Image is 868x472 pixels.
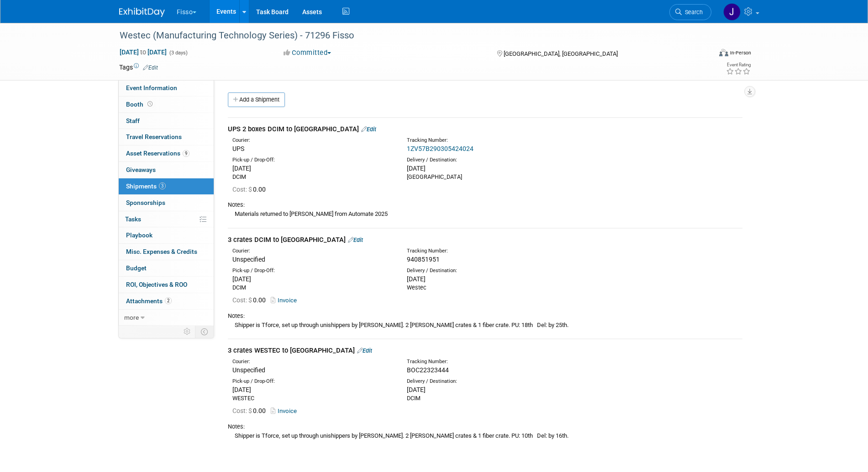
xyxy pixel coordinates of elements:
[126,84,177,91] span: Event Information
[126,150,189,157] span: Asset Reservations
[407,256,440,263] span: 940851951
[119,145,214,161] a: Asset Reservations9
[682,9,703,16] span: Search
[407,378,568,385] div: Delivery / Destination:
[143,64,158,71] a: Edit
[165,297,172,304] span: 2
[232,186,269,193] span: 0.00
[126,264,147,272] span: Budget
[232,407,269,414] span: 0.00
[116,27,698,44] div: Westec (Manufacturing Technology Series) - 71296 Fisso
[658,48,752,61] div: Event Format
[407,173,568,181] div: [GEOGRAPHIC_DATA]
[179,326,195,338] td: Personalize Event Tab Strip
[232,156,393,164] div: Pick-up / Drop-Off:
[119,195,214,211] a: Sponsorships
[232,378,393,385] div: Pick-up / Drop-Off:
[119,244,214,260] a: Misc. Expenses & Credits
[159,182,166,189] span: 3
[407,274,568,284] div: [DATE]
[407,366,449,374] span: BOC22323444
[228,92,285,107] a: Add a Shipment
[232,255,393,264] div: Unspecified
[232,394,393,402] div: WESTEC
[232,173,393,181] div: DCIM
[119,260,214,276] a: Budget
[232,407,253,414] span: Cost: $
[119,8,165,17] img: ExhibitDay
[228,209,742,219] div: Materials returned to [PERSON_NAME] from Automate 2025
[280,48,335,58] button: Committed
[126,166,156,173] span: Giveaways
[407,284,568,292] div: Westec
[126,199,165,206] span: Sponsorships
[139,48,147,56] span: to
[119,310,214,326] a: more
[361,126,376,133] a: Edit
[124,314,139,321] span: more
[232,186,253,193] span: Cost: $
[119,80,214,96] a: Event Information
[407,137,611,144] div: Tracking Number:
[407,156,568,164] div: Delivery / Destination:
[357,347,372,354] a: Edit
[228,431,742,440] div: Shipper is Tforce, set up through unishippers by [PERSON_NAME]. 2 [PERSON_NAME] crates & 1 fiber ...
[719,49,728,56] img: Format-Inperson.png
[126,101,154,108] span: Booth
[228,320,742,330] div: Shipper is Tforce, set up through unishippers by [PERSON_NAME]. 2 [PERSON_NAME] crates & 1 fiber ...
[730,49,751,56] div: In-Person
[407,145,473,152] a: 1ZV57B290305424024
[126,297,172,305] span: Attachments
[669,4,711,20] a: Search
[232,358,393,365] div: Courier:
[119,277,214,293] a: ROI, Objectives & ROO
[504,50,618,57] span: [GEOGRAPHIC_DATA], [GEOGRAPHIC_DATA]
[407,394,568,402] div: DCIM
[232,284,393,292] div: DCIM
[232,296,253,304] span: Cost: $
[119,211,214,227] a: Tasks
[726,63,751,67] div: Event Rating
[348,236,363,243] a: Edit
[407,247,611,255] div: Tracking Number:
[126,248,197,255] span: Misc. Expenses & Credits
[723,3,741,21] img: Justin Newborn
[119,293,214,309] a: Attachments2
[228,124,742,134] div: UPS 2 boxes DCIM to [GEOGRAPHIC_DATA]
[407,164,568,173] div: [DATE]
[232,247,393,255] div: Courier:
[119,97,214,113] a: Booth
[119,129,214,145] a: Travel Reservations
[232,267,393,274] div: Pick-up / Drop-Off:
[228,423,742,431] div: Notes:
[119,113,214,129] a: Staff
[228,346,742,355] div: 3 crates WESTEC to [GEOGRAPHIC_DATA]
[168,50,188,56] span: (3 days)
[126,182,166,190] span: Shipments
[126,231,153,239] span: Playbook
[119,227,214,243] a: Playbook
[407,358,611,365] div: Tracking Number:
[228,312,742,320] div: Notes:
[407,385,568,394] div: [DATE]
[126,133,182,140] span: Travel Reservations
[125,215,141,223] span: Tasks
[271,408,300,414] a: Invoice
[232,385,393,394] div: [DATE]
[119,178,214,194] a: Shipments3
[146,101,154,107] span: Booth not reserved yet
[232,365,393,375] div: Unspecified
[232,274,393,284] div: [DATE]
[126,117,140,124] span: Staff
[232,296,269,304] span: 0.00
[183,150,189,157] span: 9
[232,144,393,153] div: UPS
[119,63,158,72] td: Tags
[271,297,300,304] a: Invoice
[407,267,568,274] div: Delivery / Destination:
[119,162,214,178] a: Giveaways
[126,281,187,288] span: ROI, Objectives & ROO
[228,201,742,209] div: Notes:
[228,235,742,245] div: 3 crates DCIM to [GEOGRAPHIC_DATA]
[195,326,214,338] td: Toggle Event Tabs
